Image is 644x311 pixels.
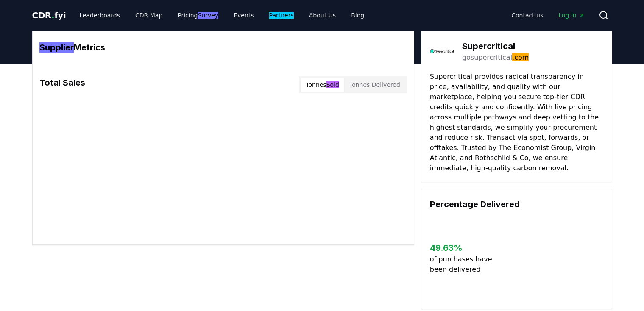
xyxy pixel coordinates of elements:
[326,81,339,88] multi-find-1-extension: highlighted by Multi Find
[512,53,529,61] multi-find-1-extension: highlighted by Multi Find
[262,8,301,23] a: Partners
[39,76,85,93] h3: Total Sales
[72,8,127,23] a: Leaderboards
[198,12,218,19] multi-find-1-extension: highlighted by Multi Find
[51,10,54,20] span: .
[462,40,529,53] h3: Supercritical
[552,8,591,23] a: Log in
[558,11,585,19] span: Log in
[178,11,218,19] multi-find-0-extension: Pricing
[269,12,294,19] multi-find-1-extension: highlighted by Multi Find
[344,78,405,92] button: Tonnes Delivered
[344,8,371,23] a: Blog
[39,42,74,53] multi-find-1-extension: highlighted by Multi Find
[430,254,499,275] p: of purchases have been delivered
[430,72,603,173] p: Supercritical provides radical transparency in price, availability, and quality with our marketpl...
[430,39,454,63] img: Supercritical-logo
[462,53,529,63] multi-find-0-extension: gosupercritical
[302,8,343,23] a: About Us
[128,8,169,23] a: CDR Map
[430,198,603,211] h3: Percentage Delivered
[72,8,371,23] nav: Main
[227,8,260,23] a: Events
[505,8,550,23] a: Contact us
[462,53,529,63] a: gosupercritical.com
[32,10,66,20] span: CDR fyi
[505,8,591,23] nav: Main
[32,9,66,21] a: CDR.fyi
[430,242,499,254] h3: 49.63 %
[39,41,407,54] h3: Metrics
[171,8,225,23] a: PricingSurvey
[306,81,339,89] multi-find-0-extension: Tonnes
